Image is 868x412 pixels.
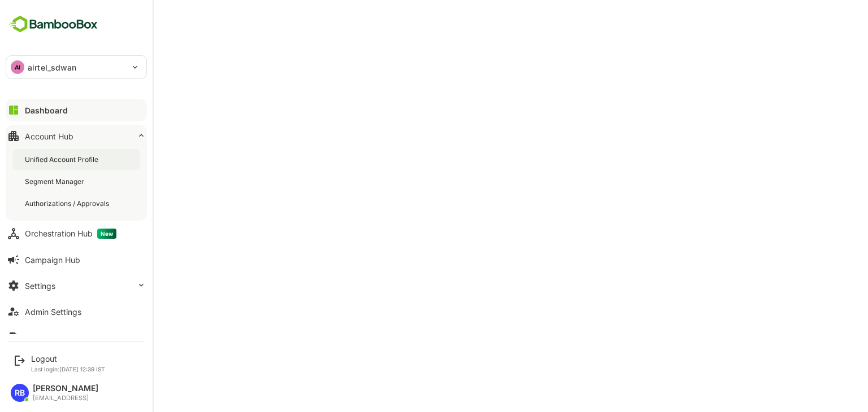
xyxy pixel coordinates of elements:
[25,229,116,239] div: Orchestration Hub
[6,326,147,349] button: Data Upload
[33,395,98,402] div: [EMAIL_ADDRESS]
[6,56,146,78] div: AIairtel_sdwan
[25,307,81,317] div: Admin Settings
[25,255,80,265] div: Campaign Hub
[25,177,86,186] div: Segment Manager
[6,125,147,147] button: Account Hub
[33,384,98,393] div: [PERSON_NAME]
[6,99,147,121] button: Dashboard
[11,384,29,402] div: RB
[25,333,71,343] div: Data Upload
[25,199,111,208] div: Authorizations / Approvals
[6,274,147,297] button: Settings
[28,62,77,73] p: airtel_sdwan
[25,155,101,164] div: Unified Account Profile
[25,281,55,291] div: Settings
[6,222,147,245] button: Orchestration HubNew
[31,366,105,372] p: Last login: [DATE] 12:39 IST
[6,14,101,35] img: BambooboxFullLogoMark.5f36c76dfaba33ec1ec1367b70bb1252.svg
[6,300,147,323] button: Admin Settings
[31,354,105,363] div: Logout
[11,60,24,74] div: AI
[6,248,147,271] button: Campaign Hub
[25,106,68,115] div: Dashboard
[97,229,116,239] span: New
[25,132,73,141] div: Account Hub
